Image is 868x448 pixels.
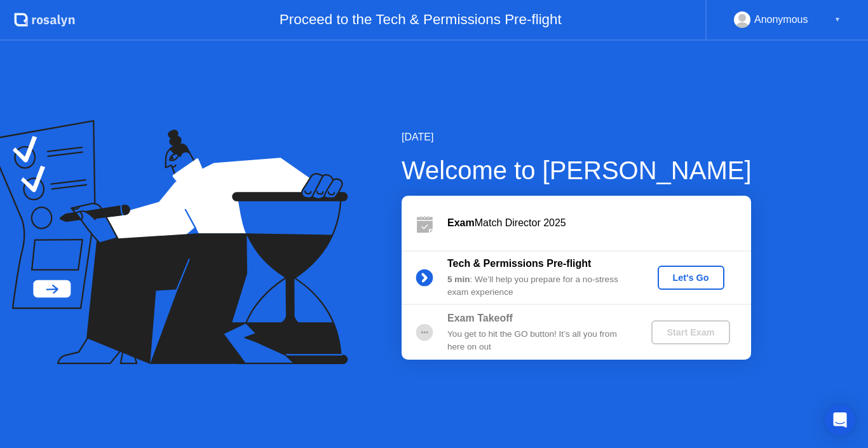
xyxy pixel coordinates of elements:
[402,151,752,189] div: Welcome to [PERSON_NAME]
[754,11,808,28] div: Anonymous
[656,327,724,337] div: Start Exam
[447,273,630,299] div: : We’ll help you prepare for a no-stress exam experience
[658,266,724,290] button: Let's Go
[834,11,841,28] div: ▼
[447,328,630,354] div: You get to hit the GO button! It’s all you from here on out
[447,215,751,231] div: Match Director 2025
[447,313,513,323] b: Exam Takeoff
[402,130,752,145] div: [DATE]
[447,275,470,284] b: 5 min
[447,217,475,228] b: Exam
[651,320,729,344] button: Start Exam
[447,258,591,269] b: Tech & Permissions Pre-flight
[825,405,855,435] div: Open Intercom Messenger
[663,273,719,283] div: Let's Go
